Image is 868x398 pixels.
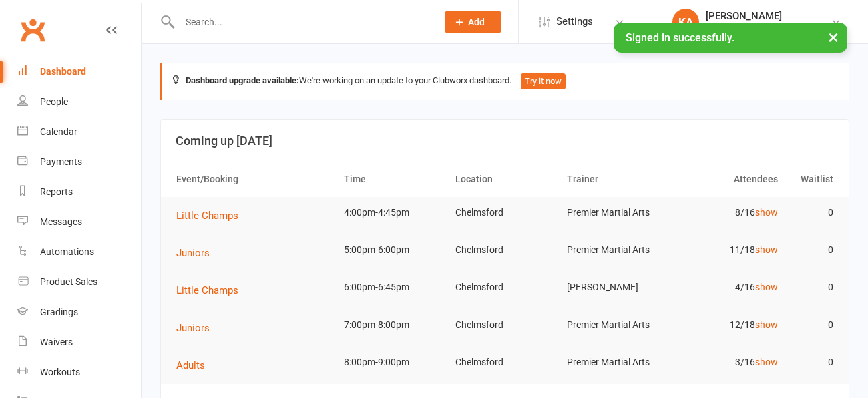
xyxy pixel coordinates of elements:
td: Premier Martial Arts [561,347,672,378]
td: 5:00pm-6:00pm [338,234,449,266]
button: Juniors [176,245,219,261]
th: Time [338,162,449,196]
th: Trainer [561,162,672,196]
a: show [755,357,778,367]
td: 0 [784,309,840,341]
div: People [40,96,68,107]
th: Event/Booking [170,162,338,196]
button: Add [445,11,501,33]
div: Calendar [40,126,77,137]
td: 0 [784,197,840,228]
a: show [755,244,778,255]
td: Chelmsford [449,234,561,266]
a: Product Sales [17,267,141,297]
div: Waivers [40,337,73,347]
span: Little Champs [176,284,238,296]
a: show [755,282,778,292]
div: Product Sales [40,276,97,287]
div: [PERSON_NAME] [706,10,831,22]
div: Dashboard [40,66,86,77]
button: Little Champs [176,282,248,298]
td: Chelmsford [449,272,561,303]
td: Chelmsford [449,347,561,378]
td: 8/16 [672,197,784,228]
span: Signed in successfully. [626,31,734,44]
button: Little Champs [176,208,248,224]
div: Premier Martial Arts Essex Ltd [706,22,831,34]
td: 6:00pm-6:45pm [338,272,449,303]
div: Reports [40,186,73,197]
td: 7:00pm-8:00pm [338,309,449,341]
div: Payments [40,156,82,167]
button: Adults [176,357,214,373]
div: Gradings [40,307,78,317]
td: 4:00pm-4:45pm [338,197,449,228]
a: Clubworx [16,13,49,47]
span: Juniors [176,247,210,259]
a: Workouts [17,357,141,387]
button: × [821,23,845,51]
span: Adults [176,359,205,371]
a: Dashboard [17,57,141,87]
h3: Coming up [DATE] [176,134,834,148]
button: Juniors [176,320,219,336]
a: Calendar [17,117,141,147]
td: 11/18 [672,234,784,266]
div: We're working on an update to your Clubworx dashboard. [160,63,849,100]
a: Gradings [17,297,141,327]
td: 4/16 [672,272,784,303]
strong: Dashboard upgrade available: [186,75,299,85]
span: Add [468,17,485,27]
div: KA [672,9,699,35]
a: show [755,319,778,330]
td: 0 [784,347,840,378]
button: Try it now [521,73,566,89]
td: 3/16 [672,347,784,378]
div: Workouts [40,367,80,377]
a: Automations [17,237,141,267]
td: 0 [784,234,840,266]
div: Automations [40,246,94,257]
td: Premier Martial Arts [561,197,672,228]
a: Messages [17,207,141,237]
a: People [17,87,141,117]
div: Messages [40,216,82,227]
th: Waitlist [784,162,840,196]
td: Premier Martial Arts [561,309,672,341]
span: Little Champs [176,210,238,222]
span: Settings [556,7,593,37]
a: show [755,207,778,218]
td: Chelmsford [449,309,561,341]
td: 8:00pm-9:00pm [338,347,449,378]
a: Waivers [17,327,141,357]
td: Chelmsford [449,197,561,228]
td: Premier Martial Arts [561,234,672,266]
td: 0 [784,272,840,303]
th: Attendees [672,162,784,196]
span: Juniors [176,322,210,334]
td: [PERSON_NAME] [561,272,672,303]
td: 12/18 [672,309,784,341]
a: Reports [17,177,141,207]
th: Location [449,162,561,196]
input: Search... [176,13,427,31]
a: Payments [17,147,141,177]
